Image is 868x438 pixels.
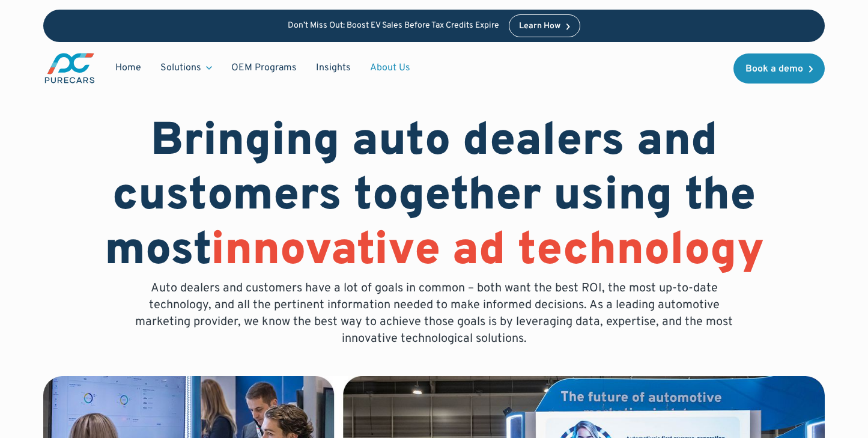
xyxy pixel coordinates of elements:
[733,53,825,84] a: Book a demo
[360,56,420,79] a: About Us
[127,280,742,347] p: Auto dealers and customers have a lot of goals in common – both want the best ROI, the most up-to...
[43,52,96,85] a: main
[43,115,825,280] h1: Bringing auto dealers and customers together using the most
[519,22,560,31] div: Learn How
[288,21,499,31] p: Don’t Miss Out: Boost EV Sales Before Tax Credits Expire
[106,56,151,79] a: Home
[151,56,222,79] div: Solutions
[211,223,764,281] span: innovative ad technology
[306,56,360,79] a: Insights
[160,61,201,75] div: Solutions
[509,14,580,37] a: Learn How
[222,56,306,79] a: OEM Programs
[745,64,803,74] div: Book a demo
[43,52,96,85] img: purecars logo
